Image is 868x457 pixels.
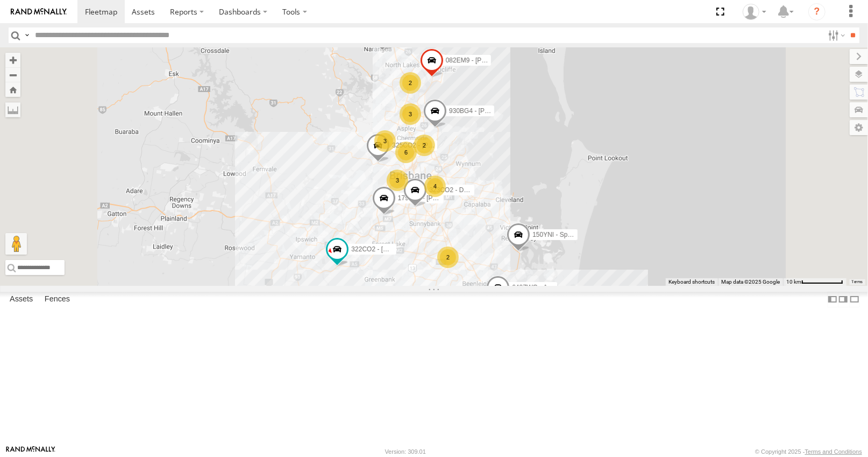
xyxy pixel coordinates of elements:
[23,27,31,43] label: Search Query
[783,278,846,286] button: Map Scale: 10 km per 74 pixels
[387,170,408,191] div: 3
[414,135,435,156] div: 2
[5,102,20,117] label: Measure
[446,57,529,64] span: 082EM9 - [PERSON_NAME]
[824,27,847,43] label: Search Filter Options
[39,292,75,307] label: Fences
[429,186,473,194] span: 323CO2 - Dom
[852,280,863,284] a: Terms (opens in new tab)
[424,175,446,197] div: 4
[739,4,770,20] div: Aaron Cluff
[827,292,838,307] label: Dock Summary Table to the Left
[351,245,448,253] span: 322CO2 - [GEOGRAPHIC_DATA]
[449,107,531,115] span: 930BG4 - [PERSON_NAME]
[4,292,38,307] label: Assets
[400,103,421,125] div: 3
[805,448,862,455] a: Terms and Conditions
[808,3,826,20] i: ?
[6,446,55,457] a: Visit our Website
[395,142,417,163] div: 6
[849,292,860,307] label: Hide Summary Table
[437,247,459,268] div: 2
[11,8,67,16] img: rand-logo.svg
[721,279,780,285] span: Map data ©2025 Google
[532,230,605,238] span: 150YNI - Spare in repairs
[5,233,27,255] button: Drag Pegman onto the map to open Street View
[512,284,560,291] span: 640ZWO - Aiden
[755,448,862,455] div: © Copyright 2025 -
[5,53,20,67] button: Zoom in
[5,67,20,82] button: Zoom out
[374,130,396,152] div: 3
[786,279,801,285] span: 10 km
[400,72,421,94] div: 2
[668,278,715,286] button: Keyboard shortcuts
[385,448,426,455] div: Version: 309.01
[838,292,849,307] label: Dock Summary Table to the Right
[398,194,480,202] span: 179FC9 - [PERSON_NAME]
[5,82,20,97] button: Zoom Home
[850,120,868,135] label: Map Settings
